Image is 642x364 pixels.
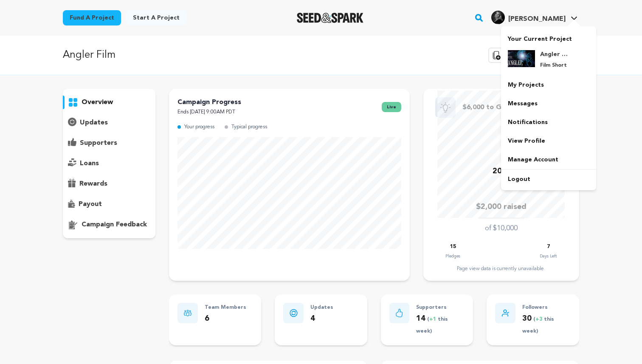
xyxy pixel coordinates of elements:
a: Your Current Project Angler Film Film Short [508,31,589,76]
span: live [382,102,401,112]
a: Fund a project [63,10,121,25]
span: [PERSON_NAME] [508,16,566,23]
button: campaign feedback [63,218,155,231]
a: Manage Account [501,150,596,169]
p: Followers [522,303,571,313]
p: Campaign Progress [177,97,241,107]
span: ( this week) [522,317,554,334]
p: Updates [310,303,333,313]
p: 14 [416,313,465,337]
p: Your Current Project [508,31,589,43]
p: Film Short [540,62,571,69]
img: 6b0be169da535bcf.jpg [491,11,505,24]
p: Ends [DATE] 9:00AM PDT [177,107,241,117]
div: Page view data is currently unavailable. [432,265,571,272]
p: 30 [522,313,571,337]
p: updates [80,118,108,128]
a: Start a project [126,10,186,25]
p: 6 [205,313,246,325]
p: Team Members [205,303,246,313]
p: 7 [547,242,550,252]
button: supporters [63,136,155,150]
a: Messages [501,94,596,113]
div: Amelia T.'s Profile [491,11,566,24]
p: campaign feedback [82,220,147,230]
button: payout [63,198,155,211]
p: 20% [493,165,510,178]
p: 15 [450,242,456,252]
a: My Projects [501,76,596,94]
p: payout [79,199,102,209]
button: updates [63,116,155,130]
span: Amelia T.'s Profile [490,9,579,27]
button: rewards [63,177,155,191]
a: Logout [501,170,596,189]
span: +1 [429,317,438,322]
p: overview [82,97,113,107]
p: 4 [310,313,333,325]
p: supporters [80,138,117,148]
a: Seed&Spark Homepage [297,13,363,23]
h4: Angler Film [540,50,571,59]
span: ( this week) [416,317,448,334]
img: Seed&Spark Logo Dark Mode [297,13,363,23]
p: Typical progress [231,122,267,132]
p: Days Left [540,252,557,260]
img: 0b00fada773a3b39.jpg [508,50,535,67]
a: Notifications [501,113,596,132]
p: rewards [79,179,107,189]
button: overview [63,96,155,109]
p: Supporters [416,303,465,313]
a: View Profile [501,132,596,150]
p: Your progress [184,122,214,132]
p: Pledges [445,252,460,260]
p: Angler Film [63,48,115,63]
button: loans [63,157,155,170]
a: Amelia T.'s Profile [490,9,579,24]
p: of $10,000 [485,223,518,234]
p: loans [80,158,99,169]
span: +3 [535,317,544,322]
